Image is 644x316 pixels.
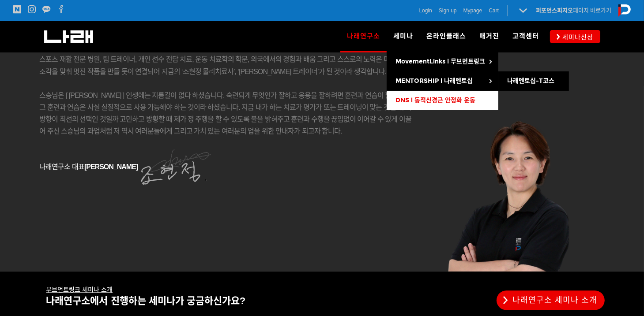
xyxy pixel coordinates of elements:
a: 온라인클래스 [420,21,473,52]
a: 나래멘토십-T코스 [498,71,569,91]
span: 스포츠 재활 전문 병원, 팀 트레이너, 개인 선수 전담 치료, 운동 치료학의 학문, 외국에서의 경험과 배움 그리고 스스로의 노력은 마치 퍼즐 조각을 맞춰 멋진 작품을 만들 듯... [40,56,410,75]
span: 나래연구소에서 진행하는 세미나가 궁금하신가요? [46,295,246,306]
span: 세미나신청 [560,33,594,41]
span: MovementLinks l 무브먼트링크 [395,58,485,65]
strong: [PERSON_NAME] [84,163,138,170]
a: MovementLinks l 무브먼트링크 [387,52,498,71]
a: 나래연구소 [340,21,387,52]
span: DNS l 동적신경근 안정화 운동 [395,97,475,104]
a: 세미나신청 [550,30,600,43]
a: 세미나 [387,21,420,52]
span: 고객센터 [512,32,539,40]
a: 매거진 [473,21,506,52]
img: 10ca30efab7ea.png [141,149,211,185]
a: 나래연구소 세미나 소개 [497,290,605,310]
strong: 퍼포먼스피지오 [536,7,573,14]
span: 스승님은 [ [PERSON_NAME] ] 인생에는 지름길이 없다 하셨습니다. 숙련되게 무엇인가 잘하고 응용을 잘하려면 훈련과 연습이 필요하고, 그 훈련과 연습은 사실 실질적으... [40,92,411,135]
a: 고객센터 [506,21,546,52]
a: Sign up [439,6,457,15]
span: 온라인클래스 [426,32,466,40]
a: MENTORSHIP l 나래멘토십 [387,71,498,91]
a: DNS l 동적신경근 안정화 운동 [387,91,498,110]
a: 무브먼트링크 세미나 소개 [46,286,113,293]
span: 세미나 [393,32,413,40]
a: Login [419,6,432,15]
span: 나래멘토십-T코스 [507,77,554,85]
span: 나래연구소 [347,29,380,43]
span: MENTORSHIP l 나래멘토십 [395,77,473,85]
span: 나래연구소 대표 [40,163,138,170]
a: Mypage [463,6,482,15]
a: Cart [489,6,499,15]
span: 매거진 [479,32,499,40]
a: 퍼포먼스피지오페이지 바로가기 [536,7,612,14]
